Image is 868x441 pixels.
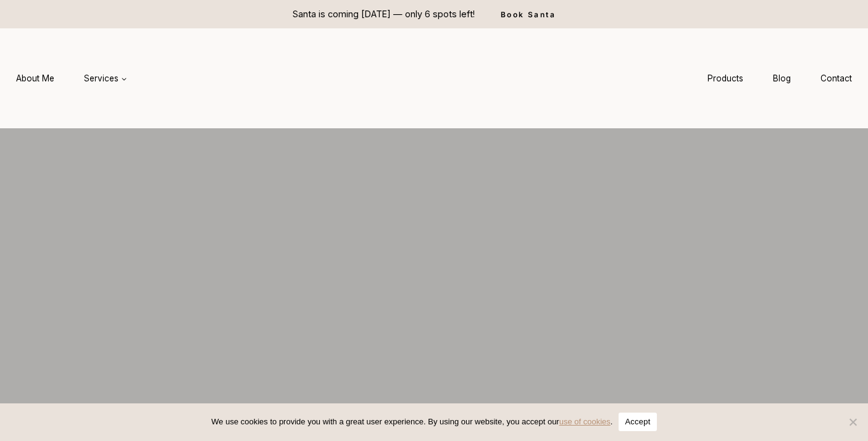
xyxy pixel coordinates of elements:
[1,67,142,90] nav: Primary
[84,72,127,84] span: Services
[295,52,573,104] img: aleah gregory logo
[1,67,69,90] a: About Me
[559,417,611,426] a: use of cookies
[619,413,656,431] button: Accept
[846,416,859,428] span: No
[293,7,475,21] p: Santa is coming [DATE] — only 6 spots left!
[693,67,758,90] a: Products
[69,67,142,90] a: Services
[693,67,867,90] nav: Secondary
[806,67,867,90] a: Contact
[211,416,612,428] span: We use cookies to provide you with a great user experience. By using our website, you accept our .
[758,67,806,90] a: Blog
